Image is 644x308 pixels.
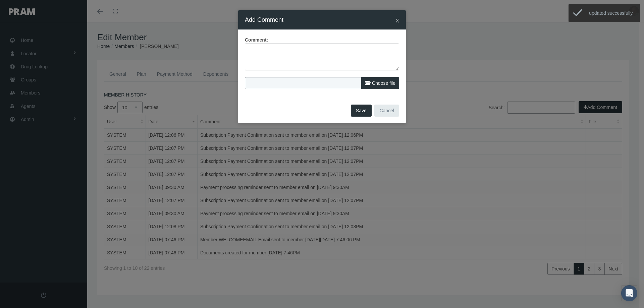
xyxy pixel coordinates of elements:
button: Close [396,16,399,23]
label: Comment: [245,36,268,44]
div: updated successfully. [586,4,640,22]
button: Save [351,105,372,117]
span: x [396,16,399,24]
span: Choose file [372,80,395,86]
button: Cancel [374,105,399,117]
div: Open Intercom Messenger [621,285,637,301]
h4: Add Comment [245,15,283,24]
